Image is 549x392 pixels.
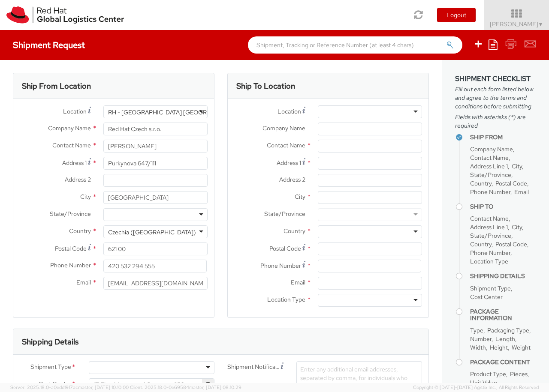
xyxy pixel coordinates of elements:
span: Phone Number [470,249,510,257]
span: Shipment Type [470,284,511,292]
span: Country [69,227,91,235]
span: Phone Number [50,261,91,269]
span: Copyright © [DATE]-[DATE] Agistix Inc., All Rights Reserved [413,384,539,391]
span: Location Type [470,257,508,265]
div: RH - [GEOGRAPHIC_DATA] [GEOGRAPHIC_DATA] - B [108,108,253,117]
span: ▼ [538,21,543,28]
span: Postal Code [55,245,87,252]
span: Address 1 [277,159,301,167]
div: Czechia ([GEOGRAPHIC_DATA]) [108,228,196,236]
span: Contact Name [267,141,305,149]
h4: Ship To [470,203,536,210]
span: Country [470,180,492,187]
span: City [512,223,522,231]
span: Fields with asterisks (*) are required [455,113,536,130]
span: Phone Number [260,262,301,269]
span: Postal Code [495,180,527,187]
span: Height [490,344,508,351]
span: Company Name [48,124,91,132]
span: master, [DATE] 08:10:29 [189,384,241,390]
span: Address 2 [279,176,305,183]
span: Client: 2025.18.0-0e69584 [130,384,241,390]
h4: Package Content [470,359,536,365]
span: Country [470,240,492,248]
span: Type [470,326,483,334]
span: State/Province [470,232,511,239]
span: Email [76,278,91,286]
span: Packaging Type [487,326,529,334]
span: IT Fixed Assets and Contracts 850 [94,381,210,389]
h3: Shipment Checklist [455,75,536,83]
span: Email [514,188,529,196]
span: [PERSON_NAME] [490,20,543,28]
span: Contact Name [470,215,509,222]
h3: Ship To Location [236,82,295,90]
span: Shipment Notification [227,362,281,371]
span: City [512,162,522,170]
span: Location [278,108,301,115]
span: Length [495,335,515,343]
h4: Ship From [470,134,536,141]
span: City [295,193,305,200]
span: Location Type [267,296,305,303]
span: Company Name [470,145,513,153]
h4: Shipment Request [13,40,85,50]
span: Address 2 [65,176,91,183]
span: Shipment Type [30,362,71,372]
span: Product Type [470,370,506,378]
span: Contact Name [52,141,91,149]
h3: Ship From Location [22,82,91,90]
span: Country [284,227,305,235]
span: City [80,193,91,200]
span: Postal Code [269,245,301,252]
button: Logout [437,8,476,22]
span: Number [470,335,492,343]
span: Cost Center [39,380,71,389]
img: rh-logistics-00dfa346123c4ec078e1.svg [6,6,124,24]
span: State/Province [50,210,91,218]
h3: Shipping Details [22,338,78,346]
span: Location [63,108,87,115]
span: Email [291,278,305,286]
span: Width [470,344,486,351]
span: Address 1 [62,159,87,167]
span: IT Fixed Assets and Contracts 850 [89,378,214,391]
span: Company Name [262,124,305,132]
h4: Package Information [470,308,536,322]
span: Address Line 1 [470,223,508,231]
span: Contact Name [470,154,509,162]
input: Shipment, Tracking or Reference Number (at least 4 chars) [248,36,462,54]
span: Pieces [510,370,528,378]
span: master, [DATE] 10:10:00 [78,384,129,390]
span: Postal Code [495,240,527,248]
span: State/Province [470,171,511,179]
h4: Shipping Details [470,273,536,279]
span: Weight [512,344,531,351]
span: Unit Value [470,379,497,386]
span: Address Line 1 [470,162,508,170]
span: Server: 2025.18.0-a0edd1917ac [10,384,129,390]
span: Cost Center [470,293,503,301]
span: Phone Number [470,188,510,196]
span: State/Province [264,210,305,218]
span: Fill out each form listed below and agree to the terms and conditions before submitting [455,85,536,111]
